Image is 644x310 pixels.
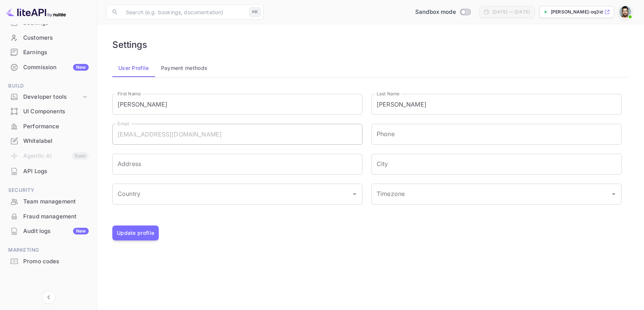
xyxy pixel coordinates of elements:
[4,134,92,148] div: Whitelabel
[4,104,92,118] a: UI Components
[4,254,92,269] div: Promo codes
[155,59,214,77] button: Payment methods
[608,189,619,199] button: Open
[4,104,92,119] div: UI Components
[4,254,92,268] a: Promo codes
[73,228,89,234] div: New
[118,90,141,97] label: First Name
[4,209,92,223] a: Fraud management
[4,246,92,254] span: Marketing
[4,90,92,104] div: Developer tools
[371,124,622,145] input: phone
[371,94,622,115] input: Last Name
[23,107,89,116] div: UI Components
[249,7,261,17] div: ⌘K
[112,124,362,145] input: Email
[112,59,629,77] div: account-settings tabs
[23,212,89,221] div: Fraud management
[4,31,92,44] a: Customers
[4,60,92,75] div: CommissionNew
[4,16,92,30] a: Bookings
[121,4,246,19] input: Search (e.g. bookings, documentation)
[4,45,92,60] div: Earnings
[4,31,92,45] div: Customers
[118,120,129,127] label: Email
[4,82,92,90] span: Build
[23,197,89,206] div: Team management
[4,119,92,133] a: Performance
[4,209,92,224] div: Fraud management
[6,6,66,18] img: LiteAPI logo
[73,64,89,71] div: New
[492,9,530,15] div: [DATE] — [DATE]
[371,154,622,175] input: City
[112,225,159,240] button: Update profile
[116,187,348,201] input: Country
[112,59,155,77] button: User Profile
[23,34,89,42] div: Customers
[112,94,362,115] input: First Name
[4,164,92,178] a: API Logs
[4,224,92,238] a: Audit logsNew
[4,224,92,239] div: Audit logsNew
[4,164,92,179] div: API Logs
[42,291,55,304] button: Collapse navigation
[4,134,92,148] a: Whitelabel
[112,154,362,175] input: Address
[377,90,400,97] label: Last Name
[23,167,89,176] div: API Logs
[4,186,92,194] span: Security
[23,63,89,72] div: Commission
[4,119,92,134] div: Performance
[23,93,81,101] div: Developer tools
[23,122,89,131] div: Performance
[23,257,89,266] div: Promo codes
[23,227,89,236] div: Audit logs
[112,39,147,50] h6: Settings
[23,48,89,57] div: Earnings
[415,8,456,16] span: Sandbox mode
[412,8,473,16] div: Switch to Production mode
[4,194,92,209] div: Team management
[619,6,631,18] img: Ivo Castillo
[349,189,360,199] button: Open
[4,45,92,59] a: Earnings
[4,194,92,208] a: Team management
[551,9,603,15] p: [PERSON_NAME]-oq3id.nui...
[4,60,92,74] a: CommissionNew
[23,137,89,145] div: Whitelabel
